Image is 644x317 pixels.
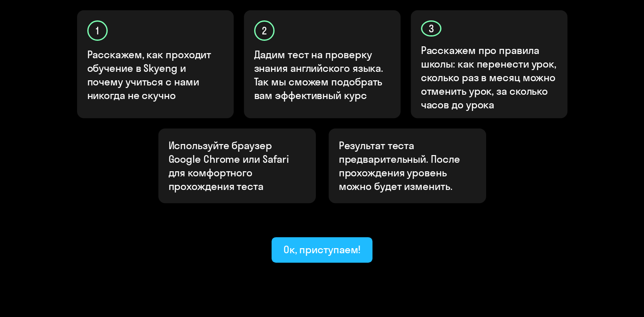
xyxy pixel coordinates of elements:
[254,20,275,41] div: 2
[87,48,224,102] p: Расскажем, как проходит обучение в Skyeng и почему учиться с нами никогда не скучно
[339,139,476,193] p: Результат теста предварительный. После прохождения уровень можно будет изменить.
[283,243,361,256] div: Ок, приступаем!
[421,20,441,37] div: 3
[87,20,108,41] div: 1
[421,43,558,111] p: Расскажем про правила школы: как перенести урок, сколько раз в месяц можно отменить урок, за скол...
[254,48,391,102] p: Дадим тест на проверку знания английского языка. Так мы сможем подобрать вам эффективный курс
[169,139,306,193] p: Используйте браузер Google Chrome или Safari для комфортного прохождения теста
[272,237,373,263] button: Ок, приступаем!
